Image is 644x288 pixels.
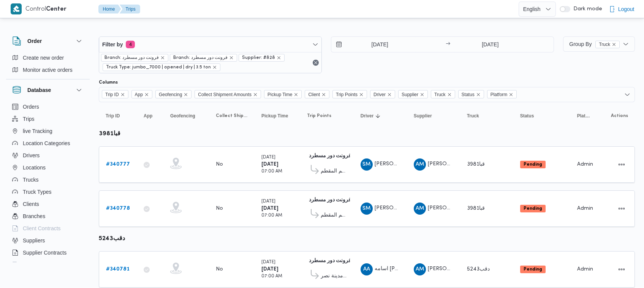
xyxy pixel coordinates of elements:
div: → [446,42,450,47]
span: Driver; Sorted in descending order [361,113,374,119]
span: قبا3981 [467,162,485,167]
b: Pending [524,206,542,211]
span: Group By Truck [569,41,620,47]
span: Supplier Contracts [23,248,66,257]
span: Pending [520,161,546,168]
span: Create new order [23,53,64,62]
span: Client [305,90,329,98]
span: Pickup Time [267,90,292,99]
span: Logout [618,5,635,14]
span: Geofencing [159,90,182,99]
span: Trucks [23,175,38,184]
span: Client Contracts [23,224,61,233]
span: Supplier: #828 [239,54,285,62]
button: Create new order [9,52,87,64]
span: [PERSON_NAME] [428,206,471,210]
span: Clients [23,199,39,209]
button: Filter by4 active filters [99,37,321,52]
span: SM [362,203,370,215]
img: X8yXhbKr1z7QwAAAABJRU5ErkJggg== [11,3,22,14]
div: No [216,161,223,168]
b: [DATE] [261,162,278,167]
b: فرونت دور مسطرد [309,258,351,263]
small: [DATE] [261,260,275,264]
button: DriverSorted in descending order [358,110,403,122]
button: Order [12,36,84,46]
span: 4 active filters [126,41,135,48]
button: Orders [9,101,87,113]
span: Branches [23,212,45,221]
span: AA [363,263,370,275]
button: Trucks [9,174,87,186]
button: Devices [9,259,87,271]
button: Remove Pickup Time from selection in this group [294,92,298,97]
span: Drivers [23,151,40,160]
div: No [216,205,223,212]
div: Asamuah Abadallah Saaid Ahmad [361,263,373,275]
span: live Tracking [23,127,52,136]
small: [DATE] [261,199,275,204]
small: 07:00 AM [261,274,282,279]
button: remove selected entity [229,55,234,60]
span: Trip Points [336,90,358,99]
button: Remove Driver from selection in this group [387,92,392,97]
span: Geofencing [170,113,195,119]
button: Remove Supplier from selection in this group [420,92,424,97]
div: Shrif Muhammad Abadallah Ali [361,203,373,215]
span: Supplier [402,90,418,99]
span: [PERSON_NAME] [375,206,418,210]
div: Order [6,52,90,79]
button: App [141,110,160,122]
h3: Order [27,36,42,46]
span: Branch: فرونت دور مسطرد [104,54,159,61]
span: [PERSON_NAME] [428,266,471,271]
button: Remove Truck from selection in this group [447,92,452,97]
button: Trip ID [103,110,133,122]
a: #340777 [106,160,130,169]
span: Client [308,90,320,99]
span: Dark mode [570,6,602,12]
div: Abadalwahd Muhammad Ahmad Msaad [414,158,426,171]
button: Remove Trip ID from selection in this group [120,92,125,97]
span: قسم أول مدينة نصر [321,272,347,281]
label: Columns [99,79,118,85]
span: Admin [577,267,593,272]
small: [DATE] [261,155,275,160]
span: Trip Points [332,90,367,98]
span: Platform [491,90,508,99]
span: Truck [595,41,620,48]
span: Driver [370,90,395,98]
b: # 340781 [106,267,130,272]
span: قسم المقطم [321,211,347,220]
div: Abadalwahd Muhammad Ahmad Msaad [414,263,426,275]
a: #340781 [106,265,130,274]
span: Trip Points [307,113,331,119]
div: Shrif Muhammad Abadallah Ali [361,158,373,171]
span: Platform [577,113,590,119]
button: Monitor active orders [9,64,87,76]
button: Platform [574,110,593,122]
span: Trips [23,114,35,123]
span: [PERSON_NAME] [375,161,418,166]
button: Client Contracts [9,222,87,234]
span: Devices [23,260,42,269]
button: Supplier [411,110,456,122]
span: AM [416,158,424,171]
b: Pending [524,162,542,167]
span: Supplier [414,113,432,119]
button: Trips [9,113,87,125]
span: Trip ID [106,113,120,119]
span: Supplier: #828 [242,54,275,61]
button: Status [517,110,566,122]
span: Filter by [102,40,123,49]
button: Truck [464,110,510,122]
span: Actions [611,113,628,119]
button: Remove Platform from selection in this group [509,92,513,97]
span: Branch: فرونت دور مسطرد [170,54,237,62]
span: [PERSON_NAME] [428,161,471,166]
span: Truck Types [23,187,51,196]
span: Branch: فرونت دور مسطرد [101,54,168,62]
span: Collect Shipment Amounts [216,113,248,119]
button: Remove Collect Shipment Amounts from selection in this group [253,92,258,97]
button: Actions [616,158,628,171]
